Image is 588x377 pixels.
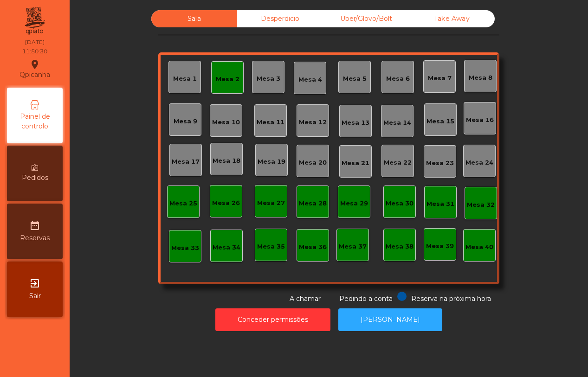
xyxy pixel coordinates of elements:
[386,242,414,251] div: Mesa 38
[257,118,284,127] div: Mesa 11
[386,199,414,208] div: Mesa 30
[216,75,239,84] div: Mesa 2
[428,74,452,83] div: Mesa 7
[467,200,495,210] div: Mesa 32
[299,158,327,167] div: Mesa 20
[343,74,367,83] div: Mesa 5
[25,38,45,46] div: [DATE]
[169,199,197,208] div: Mesa 25
[426,199,454,209] div: Mesa 31
[342,118,369,128] div: Mesa 13
[213,243,240,252] div: Mesa 34
[299,199,327,208] div: Mesa 28
[20,233,50,243] span: Reservas
[426,242,454,251] div: Mesa 39
[383,118,411,128] div: Mesa 14
[465,243,493,252] div: Mesa 40
[215,308,330,331] button: Conceder permissões
[213,156,240,166] div: Mesa 18
[19,58,50,81] div: Qpicanha
[426,159,454,168] div: Mesa 23
[257,74,280,83] div: Mesa 3
[174,117,197,126] div: Mesa 9
[212,118,240,127] div: Mesa 10
[465,158,493,167] div: Mesa 24
[257,242,285,251] div: Mesa 35
[339,242,367,251] div: Mesa 37
[171,243,199,253] div: Mesa 33
[29,59,40,70] i: location_on
[29,278,40,289] i: exit_to_app
[469,73,492,83] div: Mesa 8
[466,115,494,125] div: Mesa 16
[323,10,409,27] div: Uber/Glovo/Bolt
[426,117,454,126] div: Mesa 15
[409,10,495,27] div: Take Away
[173,74,197,83] div: Mesa 1
[290,294,321,303] span: A chamar
[9,112,60,131] span: Painel de controlo
[411,294,491,303] span: Reserva na próxima hora
[342,159,369,168] div: Mesa 21
[258,157,285,166] div: Mesa 19
[299,118,327,127] div: Mesa 12
[299,243,327,252] div: Mesa 36
[340,199,368,208] div: Mesa 29
[23,5,46,37] img: qpiato
[212,198,240,208] div: Mesa 26
[257,198,285,208] div: Mesa 27
[172,157,200,166] div: Mesa 17
[237,10,323,27] div: Desperdicio
[298,75,322,84] div: Mesa 4
[29,291,41,301] span: Sair
[386,74,410,83] div: Mesa 6
[22,173,48,183] span: Pedidos
[22,47,47,56] div: 11:50:30
[29,220,40,231] i: date_range
[384,158,412,167] div: Mesa 22
[338,308,442,331] button: [PERSON_NAME]
[151,10,237,27] div: Sala
[339,294,393,303] span: Pedindo a conta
